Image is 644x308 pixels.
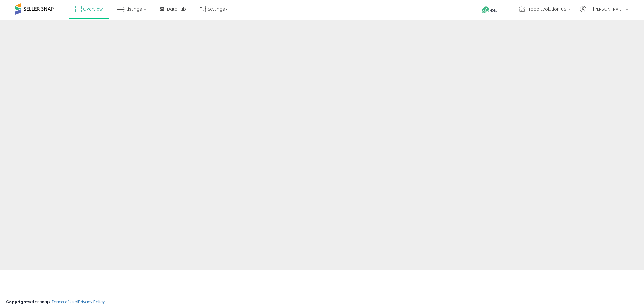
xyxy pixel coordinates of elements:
[482,6,489,14] i: Get Help
[527,6,566,12] span: Trade Evolution US
[580,6,628,20] a: Hi [PERSON_NAME]
[126,6,142,12] span: Listings
[167,6,186,12] span: DataHub
[588,6,624,12] span: Hi [PERSON_NAME]
[83,6,103,12] span: Overview
[489,8,498,13] span: Help
[477,2,509,20] a: Help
